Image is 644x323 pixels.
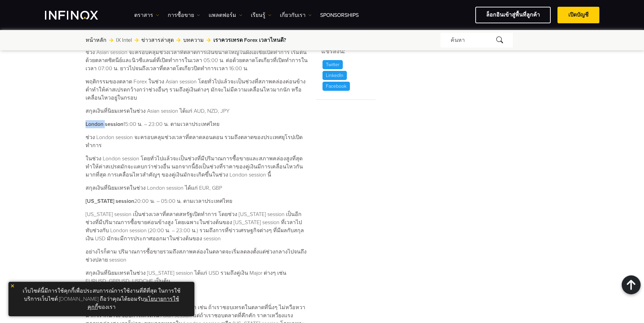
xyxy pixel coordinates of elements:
[86,36,106,44] a: หน้าหลัก
[10,284,15,288] img: yellow close icon
[323,82,350,91] p: Facebook
[475,7,551,23] a: ล็อกอินเข้าสู่พื้นที่ลูกค้า
[440,33,513,48] div: ค้นหา
[86,48,308,73] p: ช่วง Asian session จะครอบคลุมช่วงเวลาที่ตลาดการเงินขนาดใหญ่ในฝั่งเอเชียเปิดทำการ เริ่มต้นด้วยตลาด...
[323,71,347,80] p: LinkedIn
[557,7,599,23] a: เปิดบัญชี
[86,78,308,102] p: พฤติกรรมของตลาด Forex ในช่วง Asian session โดยทั่วไปแล้วจะเป็นช่วงที่สภาพคล่องค่อนข้างต่ำทำให้ค่า...
[86,107,308,115] p: สกุลเงินที่นิยมเทรดในช่วง Asian session ได้แก่ AUD, NZD, JPY
[135,38,139,42] img: arrow-right
[86,197,308,205] p: 20:00 น. – 05:00 น. ตามเวลาประเทศไทย
[116,36,132,44] a: IX Intel
[86,120,308,128] p: 15:00 น. – 23:00 น. ตามเวลาประเทศไทย
[321,47,375,56] h5: แชร์สิ่งนี้:
[109,38,113,42] img: arrow-right
[209,11,242,19] a: แพลตฟอร์ม
[134,11,159,19] a: ตราสาร
[321,60,344,69] a: Twitter
[86,133,308,150] p: ช่วง London session จะครอบคลุมช่วงเวลาที่ตลาดลอนดอน รวมถึงตลาดของประเทศยุโรปเปิดทำการ
[45,11,114,20] a: INFINOX Logo
[86,269,308,285] p: สกุลเงินที่นิยมเทรดในช่วง [US_STATE] session ได้แก่ USD รวมถึงคู่เงิน Major ต่างๆ เช่น EURUSD, GB...
[86,121,123,128] strong: London session
[12,285,191,313] p: เว็บไซต์นี้มีการใช้คุกกี้เพื่อประสบการณ์การใช้งานที่ดีที่สุด ในการใช้บริการเว็บไซต์ [DOMAIN_NAME]...
[321,82,351,91] a: Facebook
[320,11,359,19] a: Sponsorships
[251,11,271,19] a: เรียนรู้
[280,11,312,19] a: เกี่ยวกับเรา
[207,38,211,42] img: arrow-right
[141,36,174,44] a: ข่าวสารล่าสุด
[323,60,343,69] p: Twitter
[86,198,134,205] strong: [US_STATE] session
[86,248,308,264] p: อย่างไรก็ตาม ปริมาณการซื้อขายรวมถึงสภาพคล่องในตลาดจะเริ่มลดลงตั้งแต่ช่วงกลางไปจนถึงช่วงปลาย session
[176,38,181,42] img: arrow-right
[183,36,204,44] a: บทความ
[168,11,200,19] a: การซื้อขาย
[213,36,286,44] span: เราควรเทรด Forex เวลาไหนดี?
[86,155,308,179] p: ในช่วง London session โดยทั่วไปแล้วจะเป็นช่วงที่มีปริมาณการซื้อขายและสภาพคล่องสูงที่สุด ทำให้ค่าส...
[86,210,308,243] p: [US_STATE] session เป็นช่วงเวลาที่ตลาดสหรัฐเปิดทำการ โดยช่วง [US_STATE] session เป็นอีกช่วงที่มีป...
[321,71,348,80] a: LinkedIn
[86,184,308,192] p: สกุลเงินที่นิยมเทรดในช่วง London session ได้แก่ EUR, GBP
